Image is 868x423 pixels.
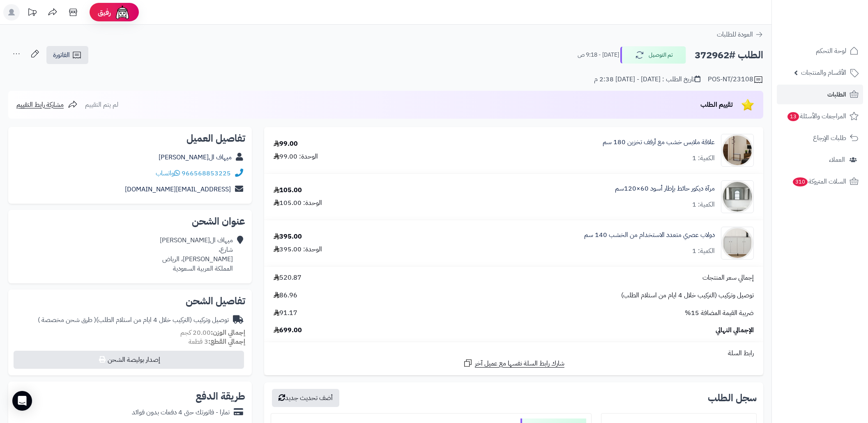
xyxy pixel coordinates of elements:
a: تحديثات المنصة [22,4,42,23]
div: تاريخ الطلب : [DATE] - [DATE] 2:38 م [594,75,700,84]
span: الإجمالي النهائي [716,326,754,335]
div: 99.00 [274,139,298,149]
span: الفاتورة [53,50,70,60]
a: علاقة ملابس خشب مع أرفف تخزين 180 سم [603,138,715,147]
h2: طريقة الدفع [196,391,245,401]
div: POS-NT/23108 [708,75,763,85]
img: 1753947748-1-90x90.jpg [721,227,753,260]
span: 91.17 [274,308,297,318]
div: 105.00 [274,186,302,195]
span: رفيق [98,7,111,17]
small: 20.00 كجم [180,328,245,338]
button: إصدار بوليصة الشحن [14,351,244,369]
span: 520.87 [274,273,302,283]
h2: عنوان الشحن [15,216,245,226]
a: العودة للطلبات [717,30,763,39]
span: الطلبات [827,89,846,100]
a: المراجعات والأسئلة13 [777,106,863,126]
span: توصيل وتركيب (التركيب خلال 4 ايام من استلام الطلب) [621,291,754,300]
div: الكمية: 1 [692,200,715,209]
h2: تفاصيل الشحن [15,296,245,306]
span: 13 [787,112,799,122]
span: السلات المتروكة [792,176,846,187]
div: تمارا - فاتورتك حتى 4 دفعات بدون فوائد [132,408,230,417]
div: 395.00 [274,232,302,241]
strong: إجمالي القطع: [208,337,245,347]
span: ضريبة القيمة المضافة 15% [685,308,754,318]
span: مشاركة رابط التقييم [16,100,64,110]
span: 699.00 [274,326,302,335]
a: الطلبات [777,85,863,104]
h3: سجل الطلب [708,393,757,403]
a: مشاركة رابط التقييم [16,100,78,110]
span: المراجعات والأسئلة [787,110,846,122]
div: الوحدة: 99.00 [274,152,318,161]
img: ai-face.png [114,4,131,21]
small: [DATE] - 9:18 ص [578,51,619,59]
span: إجمالي سعر المنتجات [702,273,754,283]
img: 1753182267-1-90x90.jpg [721,180,753,213]
span: الأقسام والمنتجات [801,67,846,78]
strong: إجمالي الوزن: [211,328,245,338]
h2: الطلب #372962 [695,47,763,64]
a: [EMAIL_ADDRESS][DOMAIN_NAME] [125,184,231,194]
span: العودة للطلبات [717,30,753,39]
div: الوحدة: 395.00 [274,245,322,254]
button: أضف تحديث جديد [272,389,339,407]
img: 1753166193-1-90x90.jpg [721,134,753,167]
span: 86.96 [274,291,297,300]
span: تقييم الطلب [700,100,733,110]
span: لم يتم التقييم [85,100,118,110]
h2: تفاصيل العميل [15,133,245,143]
a: دولاب عصري متعدد الاستخدام من الخشب 140 سم [584,230,715,240]
a: طلبات الإرجاع [777,128,863,148]
a: شارك رابط السلة نفسها مع عميل آخر [463,358,564,368]
div: توصيل وتركيب (التركيب خلال 4 ايام من استلام الطلب) [38,315,229,325]
div: الوحدة: 105.00 [274,198,322,208]
div: الكمية: 1 [692,154,715,163]
small: 3 قطعة [189,337,245,347]
a: الفاتورة [46,46,88,64]
span: ( طرق شحن مخصصة ) [38,315,96,325]
span: لوحة التحكم [816,45,846,57]
span: شارك رابط السلة نفسها مع عميل آخر [475,359,564,368]
button: تم التوصيل [620,46,686,64]
a: لوحة التحكم [777,41,863,61]
a: ميهاف ال[PERSON_NAME] [159,152,232,162]
img: logo-2.png [812,13,860,30]
span: العملاء [829,154,845,166]
div: الكمية: 1 [692,246,715,256]
a: السلات المتروكة310 [777,172,863,191]
span: 310 [792,177,808,187]
a: مرآة ديكور حائط بإطار أسود 60×120سم [615,184,715,193]
span: طلبات الإرجاع [813,132,846,144]
a: واتساب [156,168,180,178]
div: Open Intercom Messenger [12,391,32,411]
div: رابط السلة [267,349,760,358]
a: 966568853225 [182,168,231,178]
div: ميهاف ال[PERSON_NAME] شارع، [PERSON_NAME]، الرياض المملكة العربية السعودية [160,236,233,273]
a: العملاء [777,150,863,170]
